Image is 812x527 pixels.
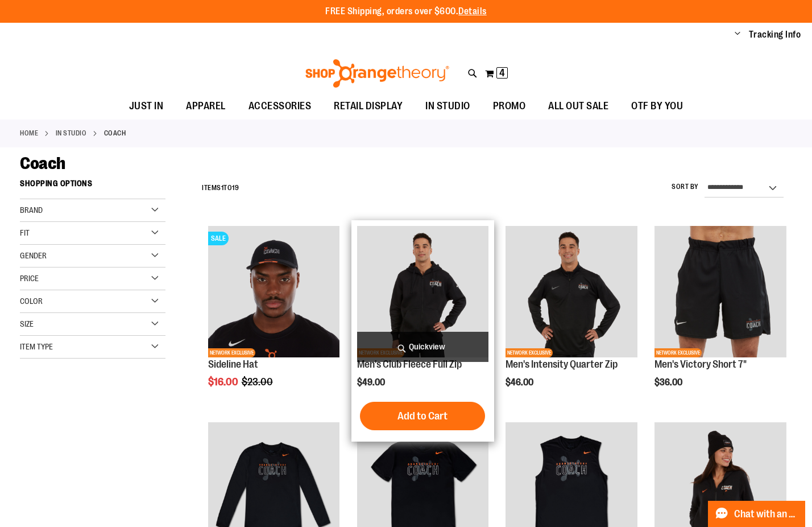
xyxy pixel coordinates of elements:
[734,509,798,520] span: Chat with an Expert
[506,226,637,360] a: OTF Mens Coach FA23 Intensity Quarter Zip - Black primary imageNETWORK EXCLUSIVE
[325,5,487,18] p: FREE Shipping, orders over $600.
[500,220,643,417] div: product
[334,93,403,119] span: RETAIL DISPLAY
[20,205,43,215] span: Brand
[749,28,801,41] a: Tracking Info
[20,154,65,173] span: Coach
[397,410,448,422] span: Add to Cart
[672,182,699,192] label: Sort By
[360,402,485,430] button: Add to Cart
[654,377,684,388] span: $36.00
[357,359,462,370] a: Men's Club Fleece Full Zip
[208,359,258,370] a: Sideline Hat
[506,377,535,388] span: $46.00
[248,93,312,119] span: ACCESSORIES
[186,93,226,119] span: APPAREL
[493,93,526,119] span: PROMO
[548,93,608,119] span: ALL OUT SALE
[735,29,740,40] button: Account menu
[208,232,229,245] span: SALE
[357,332,489,362] a: Quickview
[104,128,126,138] strong: Coach
[20,342,53,351] span: Item Type
[20,174,165,199] strong: Shopping Options
[208,348,255,357] span: NETWORK EXCLUSIVE
[56,128,87,138] a: IN STUDIO
[654,348,702,357] span: NETWORK EXCLUSIVE
[20,251,47,260] span: Gender
[425,93,470,119] span: IN STUDIO
[357,226,489,358] img: OTF Mens Coach FA23 Club Fleece Full Zip - Black primary image
[20,274,39,283] span: Price
[242,376,275,388] span: $23.00
[649,220,792,417] div: product
[129,93,164,119] span: JUST IN
[708,501,806,527] button: Chat with an Expert
[506,359,618,370] a: Men's Intensity Quarter Zip
[506,348,553,357] span: NETWORK EXCLUSIVE
[20,297,43,306] span: Color
[20,319,34,328] span: Size
[351,220,495,442] div: product
[506,226,637,358] img: OTF Mens Coach FA23 Intensity Quarter Zip - Black primary image
[208,376,240,388] span: $16.00
[20,128,38,138] a: Home
[654,359,747,370] a: Men's Victory Short 7"
[458,6,487,17] a: Details
[654,226,786,360] a: OTF Mens Coach FA23 Victory Short - Black primary imageNETWORK EXCLUSIVE
[208,226,340,360] a: Sideline Hat primary imageSALENETWORK EXCLUSIVE
[357,226,489,360] a: OTF Mens Coach FA23 Club Fleece Full Zip - Black primary imageNETWORK EXCLUSIVE
[221,184,224,192] span: 1
[232,184,239,192] span: 19
[304,59,451,88] img: Shop Orangetheory
[208,226,340,358] img: Sideline Hat primary image
[654,226,786,358] img: OTF Mens Coach FA23 Victory Short - Black primary image
[631,93,683,119] span: OTF BY YOU
[20,228,30,237] span: Fit
[357,377,387,388] span: $49.00
[202,220,346,417] div: product
[499,67,505,79] span: 4
[202,179,239,197] h2: Items to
